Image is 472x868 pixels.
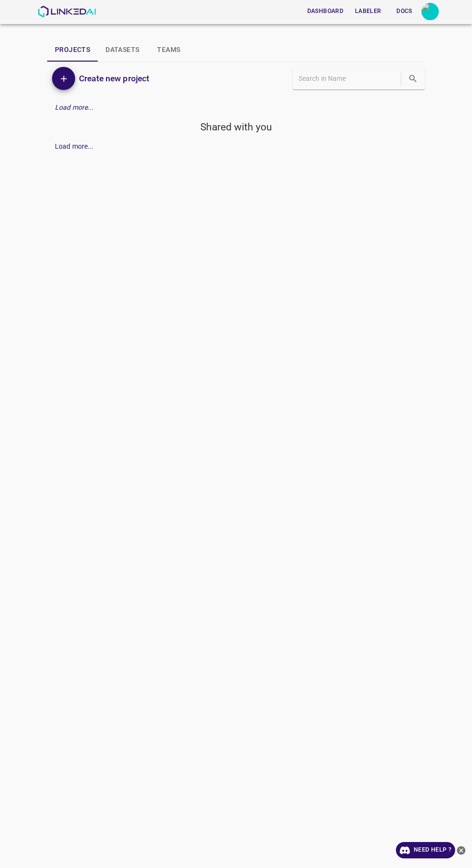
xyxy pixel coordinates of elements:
[351,3,385,19] button: Labeler
[75,72,149,85] a: Create new project
[55,141,94,152] div: Load more...
[38,6,96,17] img: LinkedAI
[47,138,425,155] div: Load more...
[147,38,190,62] button: Teams
[299,72,399,86] input: Search in Name
[455,842,467,858] button: close-help
[303,3,347,19] button: Dashboard
[389,3,420,19] button: Docs
[55,103,94,111] em: Load more...
[387,1,421,21] a: Docs
[349,1,387,21] a: Labeler
[98,38,147,62] button: Datasets
[52,67,75,90] button: Add
[403,69,423,89] button: search
[47,38,98,62] button: Projects
[421,3,439,20] img: Admin
[302,1,349,21] a: Dashboard
[47,120,425,134] h5: Shared with you
[421,3,439,20] button: Open settings
[47,99,425,116] div: Load more...
[79,72,149,85] h6: Create new project
[396,842,455,858] a: Need Help ?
